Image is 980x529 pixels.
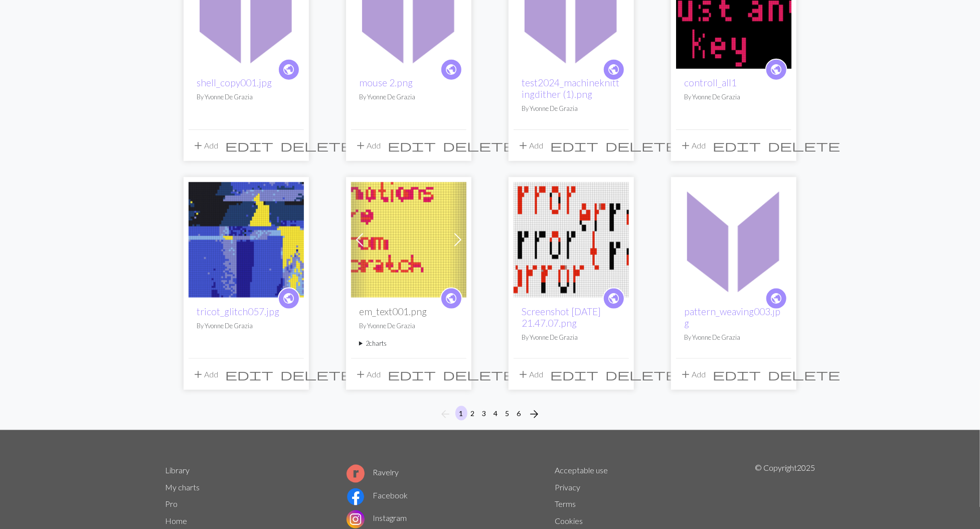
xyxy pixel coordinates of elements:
img: Instagram logo [347,510,365,528]
i: public [608,60,620,80]
span: edit [388,367,436,381]
span: public [283,291,295,306]
button: Add [676,365,709,384]
img: Facebook logo [347,488,365,506]
a: pattern_weaving003.jpg [676,234,791,243]
span: arrow_forward [529,407,541,421]
a: public [765,288,787,310]
a: shell_copy001.jpg [197,77,272,88]
a: My charts [165,483,200,492]
i: public [608,289,620,309]
i: public [283,60,295,80]
button: 5 [502,406,514,421]
span: public [283,62,295,77]
span: add [517,367,529,381]
a: public [440,288,462,310]
button: Delete [764,365,844,384]
button: 4 [490,406,502,421]
span: edit [550,139,598,153]
i: Edit [550,368,598,380]
span: add [680,367,692,381]
button: Add [351,136,384,155]
i: public [770,60,783,80]
button: Add [189,136,222,155]
a: Ravelry [347,468,399,477]
i: Edit [550,140,598,152]
a: controll_all1 [684,77,737,88]
a: Home [165,516,187,526]
a: Facebook [347,491,408,500]
button: Delete [602,365,681,384]
button: Edit [222,136,277,155]
button: Add [514,365,547,384]
span: public [770,62,783,77]
p: By Yvonne De Grazia [359,321,458,331]
button: Add [351,365,384,384]
p: By Yvonne De Grazia [197,321,296,331]
p: By Yvonne De Grazia [197,92,296,102]
nav: Page navigation [436,406,545,422]
span: add [192,367,204,381]
a: Cookies [555,516,583,526]
a: dont_hit001 [676,5,791,15]
a: shell_copy001.jpg [189,5,304,15]
span: add [355,367,367,381]
a: Instagram [347,513,407,523]
a: mouse 2.png [351,5,466,15]
img: em_text001.png [351,182,466,298]
span: public [445,62,458,77]
span: add [355,139,367,153]
button: Delete [439,136,519,155]
button: Edit [384,136,439,155]
button: Edit [384,365,439,384]
a: pattern_weaving003.jpg [684,306,780,329]
span: add [192,139,204,153]
p: By Yvonne De Grazia [359,92,458,102]
button: 6 [513,406,525,421]
i: Edit [225,140,273,152]
p: By Yvonne De Grazia [684,92,783,102]
span: delete [768,367,840,381]
span: delete [443,367,515,381]
span: edit [225,367,273,381]
i: Edit [225,368,273,380]
button: Delete [277,136,356,155]
i: public [770,289,783,309]
button: 2 [467,406,479,421]
button: Delete [602,136,681,155]
a: em_text001.png [351,234,466,243]
a: public [278,59,300,81]
i: Next [529,408,541,420]
a: public [440,59,462,81]
i: public [283,289,295,309]
h2: em_text001.png [359,306,458,317]
a: public [603,288,625,310]
span: public [608,291,620,306]
button: Next [525,406,545,422]
a: tricot_glitch057.jpg [197,306,279,317]
span: delete [280,367,353,381]
span: add [680,139,692,153]
i: Edit [713,140,761,152]
span: delete [443,139,515,153]
button: Delete [439,365,519,384]
p: By Yvonne De Grazia [684,333,783,342]
a: Acceptable use [555,466,608,475]
img: Screenshot 2025-08-30 at 21.47.07.png [514,182,629,298]
span: public [770,291,783,306]
i: public [445,289,458,309]
img: pattern_weaving003.jpg [676,182,791,298]
button: Edit [709,365,764,384]
button: Add [189,365,222,384]
i: public [445,60,458,80]
a: Terms [555,499,576,509]
button: Delete [764,136,844,155]
span: delete [768,139,840,153]
span: delete [280,139,353,153]
i: Edit [388,368,436,380]
span: public [445,291,458,306]
span: delete [605,139,678,153]
a: Library [165,466,190,475]
a: Privacy [555,483,580,492]
a: mouse_nok [514,5,629,15]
